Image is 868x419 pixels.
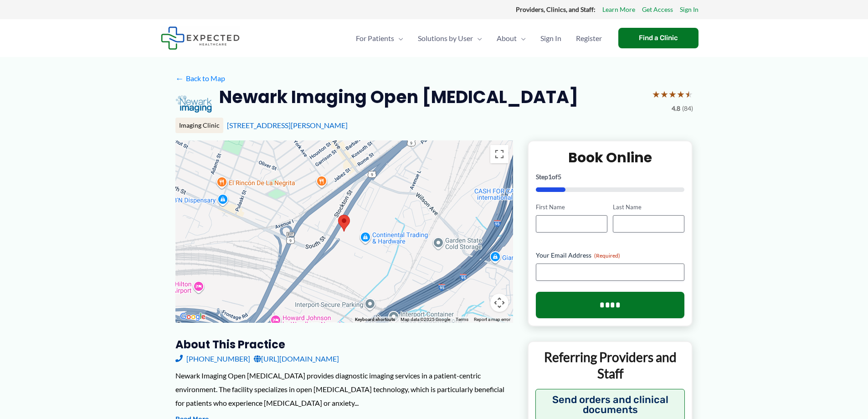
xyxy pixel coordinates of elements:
[535,349,685,382] p: Referring Providers and Staff
[536,203,607,212] label: First Name
[540,22,561,54] span: Sign In
[602,4,635,16] a: Learn More
[642,4,673,16] a: Get Access
[497,22,517,54] span: About
[652,86,660,103] span: ★
[533,22,569,54] a: Sign In
[668,86,677,103] span: ★
[161,26,240,50] img: Expected Healthcare Logo - side, dark font, small
[576,22,602,54] span: Register
[227,121,348,129] a: [STREET_ADDRESS][PERSON_NAME]
[394,22,403,54] span: Menu Toggle
[456,317,468,322] a: Terms (opens in new tab)
[558,173,561,181] span: 5
[178,311,208,323] img: Google
[418,22,473,54] span: Solutions by User
[490,294,508,312] button: Map camera controls
[516,5,596,13] strong: Providers, Clinics, and Staff:
[489,22,533,54] a: AboutMenu Toggle
[473,22,482,54] span: Menu Toggle
[175,118,223,133] div: Imaging Clinic
[672,103,680,114] span: 4.8
[356,22,394,54] span: For Patients
[355,316,395,323] button: Keyboard shortcuts
[175,72,225,85] a: ←Back to Map
[474,317,510,322] a: Report a map error
[175,369,513,409] div: Newark Imaging Open [MEDICAL_DATA] provides diagnostic imaging services in a patient-centric envi...
[569,22,609,54] a: Register
[175,74,184,83] span: ←
[536,174,685,180] p: Step of
[682,103,693,114] span: (84)
[490,145,508,163] button: Toggle fullscreen view
[349,22,411,54] a: For PatientsMenu Toggle
[680,4,699,16] a: Sign In
[548,173,552,181] span: 1
[594,252,620,259] span: (Required)
[411,22,489,54] a: Solutions by UserMenu Toggle
[677,86,685,103] span: ★
[517,22,526,54] span: Menu Toggle
[254,352,339,366] a: [URL][DOMAIN_NAME]
[618,28,699,48] a: Find a Clinic
[175,352,250,366] a: [PHONE_NUMBER]
[685,86,693,103] span: ★
[178,311,208,323] a: Open this area in Google Maps (opens a new window)
[401,317,450,322] span: Map data ©2025 Google
[660,86,668,103] span: ★
[349,22,609,54] nav: Primary Site Navigation
[613,203,684,212] label: Last Name
[536,251,685,260] label: Your Email Address
[219,86,578,108] h2: Newark Imaging Open [MEDICAL_DATA]
[536,149,685,166] h2: Book Online
[175,337,513,352] h3: About this practice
